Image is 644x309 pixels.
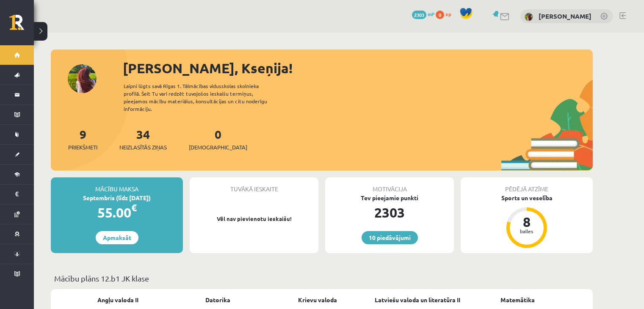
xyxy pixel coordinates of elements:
[325,202,454,223] div: 2303
[298,295,337,304] a: Krievu valoda
[51,177,183,193] div: Mācību maksa
[189,143,247,152] span: [DEMOGRAPHIC_DATA]
[436,11,455,17] a: 0 xp
[436,11,444,19] span: 0
[68,127,97,152] a: 9Priekšmeti
[325,193,454,202] div: Tev pieejamie punkti
[51,202,183,223] div: 55.00
[445,11,451,17] span: xp
[461,193,593,202] div: Sports un veselība
[54,273,589,284] p: Mācību plāns 12.b1 JK klase
[514,215,539,229] div: 8
[131,201,137,214] span: €
[412,11,434,17] a: 2303 mP
[412,11,426,19] span: 2303
[96,231,138,244] a: Apmaksāt
[362,231,418,244] a: 10 piedāvājumi
[119,143,167,152] span: Neizlasītās ziņas
[461,193,593,249] a: Sports un veselība 8 balles
[375,295,460,304] a: Latviešu valoda un literatūra II
[428,11,434,17] span: mP
[189,127,247,152] a: 0[DEMOGRAPHIC_DATA]
[500,295,535,304] a: Matemātika
[539,12,591,20] a: [PERSON_NAME]
[525,13,533,21] img: Kseņija Gordaja
[514,229,539,234] div: balles
[68,143,97,152] span: Priekšmeti
[325,177,454,193] div: Motivācija
[97,295,138,304] a: Angļu valoda II
[205,295,230,304] a: Datorika
[194,215,314,223] p: Vēl nav pievienotu ieskaišu!
[9,15,34,36] a: Rīgas 1. Tālmācības vidusskola
[124,82,282,113] div: Laipni lūgts savā Rīgas 1. Tālmācības vidusskolas skolnieka profilā. Šeit Tu vari redzēt tuvojošo...
[119,127,167,152] a: 34Neizlasītās ziņas
[123,58,593,78] div: [PERSON_NAME], Kseņija!
[461,177,593,193] div: Pēdējā atzīme
[51,193,183,202] div: Septembris (līdz [DATE])
[190,177,318,193] div: Tuvākā ieskaite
